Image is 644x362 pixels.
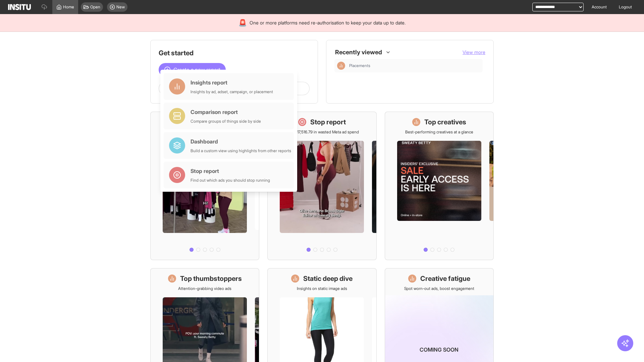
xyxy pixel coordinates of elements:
span: Home [63,4,74,10]
div: 🚨 [238,18,247,27]
span: View more [463,49,485,55]
div: Insights by ad, adset, campaign, or placement [191,89,273,95]
div: Insights [337,62,345,70]
span: Placements [349,63,370,68]
div: Build a custom view using highlights from other reports [191,148,291,154]
a: Stop reportSave £17,516.79 in wasted Meta ad spend [267,112,376,260]
p: Best-performing creatives at a glance [405,129,473,135]
button: View more [463,49,485,56]
p: Save £17,516.79 in wasted Meta ad spend [285,129,359,135]
h1: Top creatives [424,117,466,127]
div: Stop report [191,167,270,175]
span: One or more platforms need re-authorisation to keep your data up to date. [250,19,406,26]
p: Insights on static image ads [297,286,347,291]
span: Create a new report [173,66,220,74]
img: Logo [8,4,31,10]
div: Find out which ads you should stop running [191,178,270,183]
a: What's live nowSee all active ads instantly [150,112,259,260]
button: Create a new report [159,63,226,76]
a: Top creativesBest-performing creatives at a glance [385,112,494,260]
span: Placements [349,63,480,68]
h1: Top thumbstoppers [180,274,242,283]
h1: Static deep dive [303,274,353,283]
div: Insights report [191,78,273,86]
div: Dashboard [191,137,291,145]
h1: Get started [159,48,310,58]
span: Open [90,4,100,10]
p: Attention-grabbing video ads [178,286,231,291]
h1: Stop report [310,117,346,127]
span: New [116,4,125,10]
div: Comparison report [191,108,261,116]
div: Compare groups of things side by side [191,119,261,124]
